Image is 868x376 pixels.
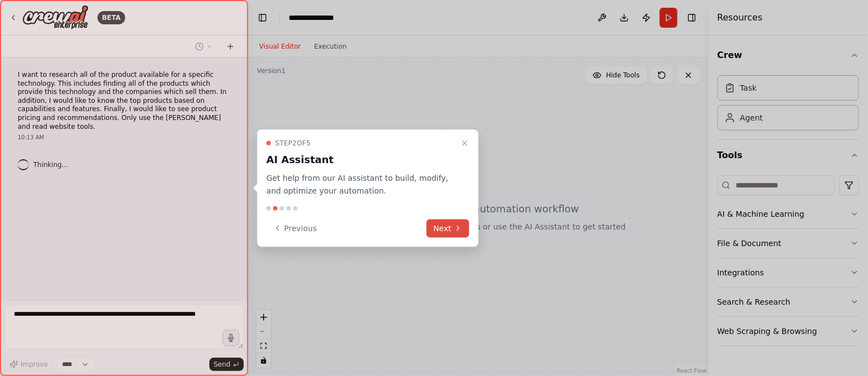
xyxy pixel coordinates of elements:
button: Previous [266,219,323,237]
button: Next [427,219,469,237]
button: Close walkthrough [458,137,471,150]
button: Hide left sidebar [255,10,270,25]
p: Get help from our AI assistant to build, modify, and optimize your automation. [266,172,456,197]
h3: AI Assistant [266,152,456,168]
span: Step 2 of 5 [275,139,311,148]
